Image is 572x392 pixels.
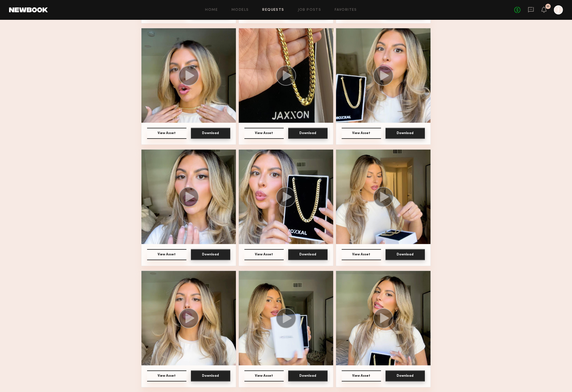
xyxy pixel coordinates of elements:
img: Asset [141,271,236,365]
img: Asset [239,150,333,244]
button: Download [191,128,230,139]
button: Download [386,249,425,260]
button: Download [386,128,425,139]
button: View Asset [244,249,284,260]
button: View Asset [342,371,381,382]
button: Download [386,371,425,382]
button: View Asset [244,371,284,382]
button: Download [288,249,328,260]
img: Asset [239,28,333,123]
img: Asset [336,271,431,365]
button: Download [288,371,328,382]
a: Job Posts [298,8,321,12]
a: Favorites [335,8,357,12]
a: Home [205,8,218,12]
a: Requests [263,8,284,12]
button: View Asset [342,249,381,260]
div: 11 [547,5,550,8]
img: Asset [141,28,236,123]
img: Asset [141,150,236,244]
button: View Asset [147,371,186,382]
a: J [554,5,563,14]
button: Download [191,249,230,260]
button: View Asset [244,128,284,139]
button: View Asset [342,128,381,139]
button: View Asset [147,128,186,139]
a: Models [231,8,249,12]
img: Asset [239,271,333,365]
img: Asset [336,28,431,123]
button: Download [191,371,230,382]
button: View Asset [147,249,186,260]
button: Download [288,128,328,139]
img: Asset [336,150,431,244]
